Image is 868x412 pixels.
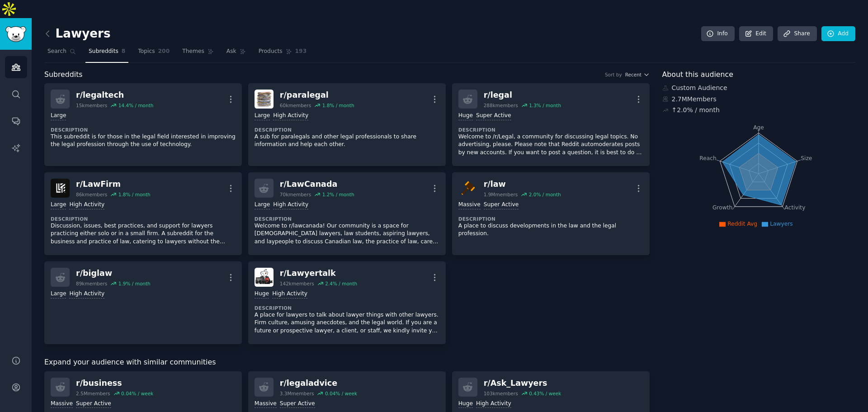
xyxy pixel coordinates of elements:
div: Massive [51,400,73,408]
div: Large [51,290,66,298]
tspan: Reach [699,155,717,161]
div: 288k members [484,102,518,109]
div: 1.9M members [484,191,518,198]
dt: Description [51,216,236,222]
div: Super Active [476,112,511,120]
a: Products193 [255,44,310,63]
div: 103k members [484,390,518,397]
a: Lawyertalkr/Lawyertalk142kmembers2.4% / monthHugeHigh ActivityDescriptionA place for lawyers to t... [248,261,446,344]
tspan: Age [753,124,764,131]
div: Custom Audience [662,83,856,93]
a: Search [44,44,79,63]
div: r/ LawCanada [280,179,354,190]
div: r/ Lawyertalk [280,268,357,279]
div: 2.7M Members [662,95,856,104]
dt: Description [255,216,439,222]
a: r/LawCanada70kmembers1.2% / monthLargeHigh ActivityDescriptionWelcome to r/lawcanada! Our communi... [248,172,446,255]
span: About this audience [662,69,733,81]
p: Discussion, issues, best practices, and support for lawyers practicing either solo or in a small ... [51,222,236,246]
dt: Description [255,305,439,311]
dt: Description [458,216,643,222]
div: r/ LawFirm [76,179,151,190]
p: A place for lawyers to talk about lawyer things with other lawyers. Firm culture, amusing anecdot... [255,311,439,335]
button: Recent [625,71,650,78]
div: 86k members [76,191,107,198]
div: High Activity [69,290,104,298]
div: 89k members [76,280,107,287]
img: GummySearch logo [5,26,26,42]
div: Sort by [605,71,622,78]
div: 3.3M members [280,390,314,397]
div: Huge [255,290,269,298]
div: 70k members [280,191,311,198]
img: law [458,179,477,198]
a: Info [701,26,735,42]
span: Recent [625,71,642,78]
div: 2.5M members [76,390,110,397]
img: Lawyertalk [255,268,274,287]
tspan: Size [801,155,812,161]
tspan: Growth [712,204,732,211]
span: Reddit Avg [727,221,757,227]
div: High Activity [272,290,307,298]
span: Subreddits [44,69,83,81]
span: Subreddits [89,47,118,56]
div: Massive [255,400,277,408]
p: A place to discuss developments in the law and the legal profession. [458,222,643,238]
div: Large [51,201,66,209]
a: paralegalr/paralegal60kmembers1.8% / monthLargeHigh ActivityDescriptionA sub for paralegals and o... [248,83,446,166]
span: 200 [158,47,170,56]
div: r/ biglaw [76,268,151,279]
dt: Description [51,127,236,133]
div: Large [255,201,270,209]
div: 1.9 % / month [118,280,151,287]
div: 0.43 % / week [529,390,561,397]
a: Add [821,26,855,42]
span: Ask [226,47,236,56]
div: Super Active [76,400,111,408]
div: r/ Ask_Lawyers [484,378,561,389]
p: A sub for paralegals and other legal professionals to share information and help each other. [255,133,439,149]
div: r/ paralegal [280,90,354,101]
div: High Activity [273,201,308,209]
img: paralegal [255,90,274,109]
div: 14.4 % / month [118,102,154,109]
a: r/legal288kmembers1.3% / monthHugeSuper ActiveDescriptionWelcome to /r/Legal, a community for dis... [452,83,650,166]
div: r/ law [484,179,561,190]
div: Massive [458,201,481,209]
div: Huge [458,112,473,120]
div: High Activity [69,201,104,209]
p: Welcome to /r/Legal, a community for discussing legal topics. No advertising, please. Please note... [458,133,643,157]
div: Super Active [484,201,519,209]
div: 1.8 % / month [118,191,151,198]
div: ↑ 2.0 % / month [672,105,720,115]
p: Welcome to r/lawcanada! Our community is a space for [DEMOGRAPHIC_DATA] lawyers, law students, as... [255,222,439,246]
div: 1.3 % / month [529,102,561,109]
span: Expand your audience with similar communities [44,357,216,368]
div: 2.0 % / month [529,191,561,198]
div: r/ legaladvice [280,378,357,389]
span: 193 [295,47,307,56]
a: Subreddits8 [85,44,128,63]
span: 8 [122,47,126,56]
div: r/ business [76,378,153,389]
div: 60k members [280,102,311,109]
a: lawr/law1.9Mmembers2.0% / monthMassiveSuper ActiveDescriptionA place to discuss developments in t... [452,172,650,255]
div: Large [51,112,66,120]
a: r/biglaw89kmembers1.9% / monthLargeHigh Activity [44,261,242,344]
span: Themes [182,47,204,56]
div: r/ legaltech [76,90,153,101]
a: Themes [179,44,217,63]
div: 0.04 % / week [325,390,357,397]
a: Edit [739,26,773,42]
div: 1.8 % / month [322,102,354,109]
img: LawFirm [51,179,70,198]
a: Ask [223,44,249,63]
div: 0.04 % / week [121,390,153,397]
a: Share [778,26,816,42]
div: High Activity [273,112,308,120]
a: r/legaltech15kmembers14.4% / monthLargeDescriptionThis subreddit is for those in the legal field ... [44,83,242,166]
h2: Lawyers [44,27,111,41]
div: Huge [458,400,473,408]
dt: Description [255,127,439,133]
